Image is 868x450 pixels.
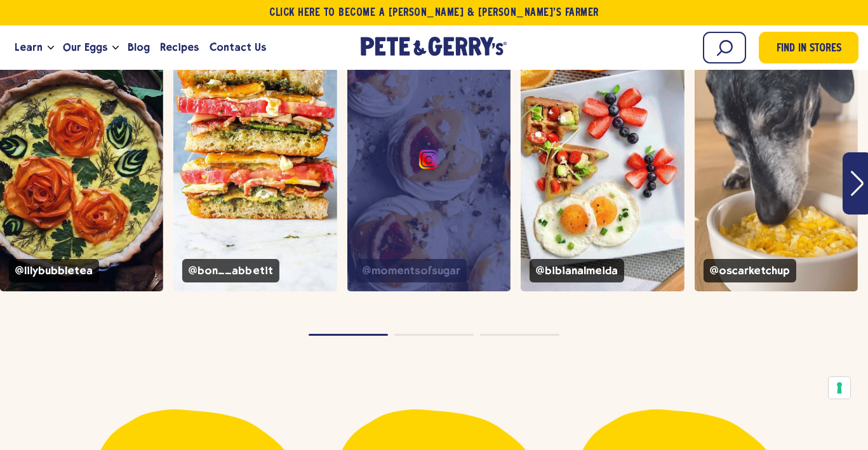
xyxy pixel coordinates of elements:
[703,32,746,63] input: Search
[777,41,841,58] span: Find in Stores
[9,259,99,282] span: @lilybubbletea
[347,28,511,291] a: swirled icing sweets with a slice of fruit on top pete and gerry's organic eggs @momentsofsugar
[58,30,112,65] a: Our Eggs
[695,28,858,291] a: A dog sniffing a bowl of cheesy eggs pete and gerry's organic eggs @oscarketchup
[695,28,858,291] div: slide 5 of 14
[829,377,850,399] button: Your consent preferences for tracking technologies
[155,30,204,65] a: Recipes
[123,30,155,65] a: Blog
[394,334,474,336] button: Page dot 2
[173,28,337,291] div: slide 2 of 14
[347,28,511,291] div: slide 3 of 14
[521,28,684,291] div: slide 4 of 14
[704,259,796,282] span: @oscarketchup
[128,39,150,55] span: Blog
[160,39,199,55] span: Recipes
[10,30,48,65] a: Learn
[48,46,54,50] button: Open the dropdown menu for Learn
[173,28,337,291] a: stacked sandwich with egg tomato pesto pete and gerry's organic eggs @bon__abbetit
[182,259,279,282] span: @bon__abbetit
[112,46,119,50] button: Open the dropdown menu for Our Eggs
[63,39,107,55] span: Our Eggs
[521,28,684,291] a: Waffles, dragonflies made of fruit, and two sunny-side-up eggs pete and gerry's organic eggs @bib...
[759,32,858,63] a: Find in Stores
[204,30,271,65] a: Contact Us
[530,259,624,282] span: @bibianalmeida
[480,334,559,336] button: Page dot 3
[309,334,388,336] button: Page dot 1
[15,39,43,55] span: Learn
[210,39,266,55] span: Contact Us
